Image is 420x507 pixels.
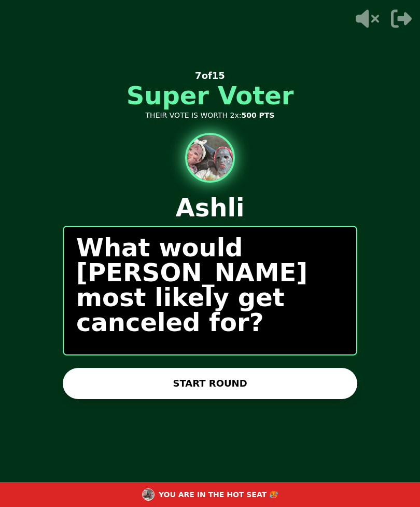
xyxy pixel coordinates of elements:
img: hot seat user avatar [185,133,235,183]
p: 7 of 15 [195,68,225,83]
h1: Super Voter [127,83,294,108]
button: START ROUND [63,368,357,399]
p: What would [PERSON_NAME] most likely get canceled for? [76,235,344,335]
img: Hot seat player [142,488,155,501]
strong: 500 PTS [241,111,274,119]
p: Ashli [176,195,245,220]
span: THEIR VOTE IS WORTH 2x: [146,111,242,119]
